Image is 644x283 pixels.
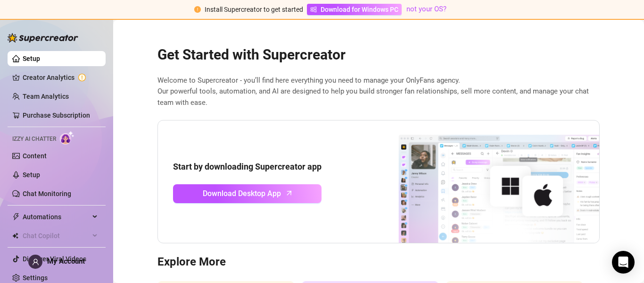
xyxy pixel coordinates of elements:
h2: Get Started with Supercreator [157,46,600,64]
a: Discover Viral Videos [23,255,86,263]
img: AI Chatter [60,131,74,145]
a: Content [23,152,47,160]
div: Open Intercom Messenger [612,251,635,274]
span: arrow-up [284,188,295,198]
a: Creator Analytics exclamation-circle [23,70,98,85]
a: Purchase Subscription [23,111,90,119]
a: not your OS? [406,5,446,13]
span: Automations [23,209,90,224]
a: Team Analytics [23,93,69,100]
span: Install Supercreator to get started [205,6,303,13]
span: Download for Windows PC [321,4,398,15]
span: Download Desktop App [203,188,281,199]
a: Download Desktop Apparrow-up [173,184,322,203]
img: download app [363,120,599,243]
a: Download for Windows PC [307,4,402,15]
h3: Explore More [157,255,600,270]
span: My Account [47,257,85,266]
span: thunderbolt [12,213,20,221]
span: Chat Copilot [23,228,90,243]
span: Welcome to Supercreator - you’ll find here everything you need to manage your OnlyFans agency. Ou... [157,75,600,109]
span: windows [310,6,317,13]
span: user [32,258,39,266]
a: Setup [23,171,40,179]
img: logo-BBDzfeDw.svg [8,33,78,43]
span: exclamation-circle [194,6,201,13]
img: Chat Copilot [12,232,18,239]
strong: Start by downloading Supercreator app [173,162,322,172]
span: Izzy AI Chatter [12,135,56,144]
a: Settings [23,274,48,282]
a: Chat Monitoring [23,190,71,197]
a: Setup [23,55,40,62]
